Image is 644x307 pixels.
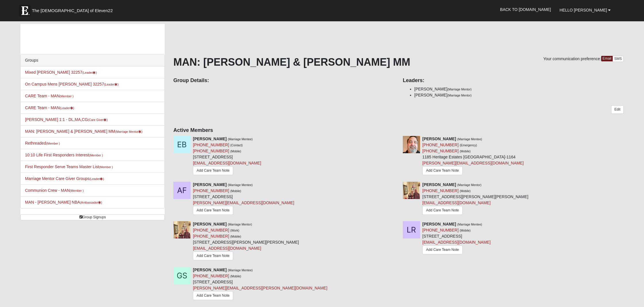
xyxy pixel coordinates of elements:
[193,286,327,290] a: [PERSON_NAME][EMAIL_ADDRESS][PERSON_NAME][DOMAIN_NAME]
[88,118,108,122] small: (Care Giver )
[25,153,103,157] a: 10:10 Life First Responders Interest(Member )
[422,143,459,147] a: [PHONE_NUMBER]
[46,142,60,145] small: (Member )
[193,274,229,278] a: [PHONE_NUMBER]
[228,268,252,272] small: (Marriage Mentee)
[25,70,97,75] a: Mixed [PERSON_NAME] 32257(Leader)
[193,268,227,272] strong: [PERSON_NAME]
[460,149,471,153] small: (Mobile)
[422,182,528,217] div: [STREET_ADDRESS][PERSON_NAME][PERSON_NAME]
[25,82,118,86] a: On Campus Mens [PERSON_NAME] 32257(Leader)
[422,188,459,193] a: [PHONE_NUMBER]
[230,274,241,278] small: (Mobile)
[21,54,164,67] div: Groups
[25,94,74,98] a: CARE Team - MAN(Member )
[19,5,30,16] img: Eleven22 logo
[25,129,143,134] a: MAN: [PERSON_NAME] & [PERSON_NAME] MM(Marriage Mentor)
[193,234,229,238] a: [PHONE_NUMBER]
[612,56,624,62] a: SMS
[422,206,463,215] a: Add Care Team Note
[193,166,233,175] a: Add Care Team Note
[601,56,613,61] a: Email
[228,137,252,141] small: (Marriage Mentee)
[422,161,524,165] a: [PERSON_NAME][EMAIL_ADDRESS][DOMAIN_NAME]
[422,228,459,232] a: [PHONE_NUMBER]
[422,166,463,175] a: Add Care Team Note
[403,77,624,84] h4: Leaders:
[193,206,233,215] a: Add Care Team Note
[115,130,143,133] small: (Marriage Mentor )
[60,94,73,98] small: (Member )
[611,105,624,114] a: Edit
[230,149,241,153] small: (Mobile)
[193,267,327,303] div: [STREET_ADDRESS]
[543,56,601,61] span: Your communication preference:
[193,222,227,226] strong: [PERSON_NAME]
[89,153,103,157] small: (Member )
[193,188,229,193] a: [PHONE_NUMBER]
[422,136,524,177] div: 1185 Heritage Estates [GEOGRAPHIC_DATA]-1164
[193,291,233,300] a: Add Care Team Note
[460,143,477,147] small: (Emergency)
[173,77,394,84] h4: Group Details:
[89,177,104,181] small: (Leader )
[193,221,299,263] div: [STREET_ADDRESS][PERSON_NAME][PERSON_NAME]
[228,183,252,187] small: (Marriage Mentee)
[193,136,261,177] div: [STREET_ADDRESS]
[496,2,555,17] a: Back to [DOMAIN_NAME]
[422,245,463,254] a: Add Care Team Note
[104,83,119,86] small: (Leader )
[422,182,456,187] strong: [PERSON_NAME]
[80,201,102,204] small: (Ambassador )
[422,221,490,256] div: [STREET_ADDRESS]
[414,92,624,98] li: [PERSON_NAME]
[422,200,490,205] a: [EMAIL_ADDRESS][DOMAIN_NAME]
[193,200,294,205] a: [PERSON_NAME][EMAIL_ADDRESS][DOMAIN_NAME]
[99,165,113,169] small: (Member )
[25,117,108,122] a: [PERSON_NAME] 1:1 - DL,MA,CG(Care Giver)
[193,228,229,232] a: [PHONE_NUMBER]
[193,182,294,217] div: [STREET_ADDRESS]
[193,246,261,251] a: [EMAIL_ADDRESS][DOMAIN_NAME]
[460,189,471,193] small: (Mobile)
[230,189,241,193] small: (Mobile)
[230,143,243,147] small: (Contact)
[193,251,233,260] a: Add Care Team Note
[230,235,241,238] small: (Mobile)
[422,149,459,153] a: [PHONE_NUMBER]
[460,229,471,232] small: (Mobile)
[25,164,113,169] a: First Responder Serve Teams Master List(Member )
[228,223,252,226] small: (Marriage Mentor)
[422,137,456,141] strong: [PERSON_NAME]
[559,8,607,12] span: Hello [PERSON_NAME]
[173,56,624,68] h1: MAN: [PERSON_NAME] & [PERSON_NAME] MM
[20,214,165,220] a: Group Signups
[447,88,471,91] small: (Marriage Mentor)
[457,183,481,187] small: (Marriage Mentor)
[193,137,227,141] strong: [PERSON_NAME]
[457,137,482,141] small: (Marriage Mentee)
[25,105,74,110] a: CARE Team - MAN(Leader)
[32,8,113,14] span: The [DEMOGRAPHIC_DATA] of Eleven22
[193,182,227,187] strong: [PERSON_NAME]
[193,149,229,153] a: [PHONE_NUMBER]
[193,161,261,165] a: [EMAIL_ADDRESS][DOMAIN_NAME]
[414,86,624,92] li: [PERSON_NAME]
[25,141,60,145] a: Rethreaded(Member )
[82,71,97,74] small: (Leader )
[70,189,84,192] small: (Member )
[60,106,74,110] small: (Leader )
[447,94,471,97] small: (Marriage Mentor)
[173,127,624,134] h4: Active Members
[193,143,229,147] a: [PHONE_NUMBER]
[555,3,615,17] a: Hello [PERSON_NAME]
[25,188,84,193] a: Communion Crew - MAN(Member )
[422,240,490,245] a: [EMAIL_ADDRESS][DOMAIN_NAME]
[25,176,104,181] a: Marriage Mentor Care Giver Groups(Leader)
[457,223,482,226] small: (Marriage Mentee)
[422,222,456,226] strong: [PERSON_NAME]
[230,229,239,232] small: (Work)
[16,2,131,16] a: The [DEMOGRAPHIC_DATA] of Eleven22
[25,200,102,204] a: MAN - [PERSON_NAME] NBA(Ambassador)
